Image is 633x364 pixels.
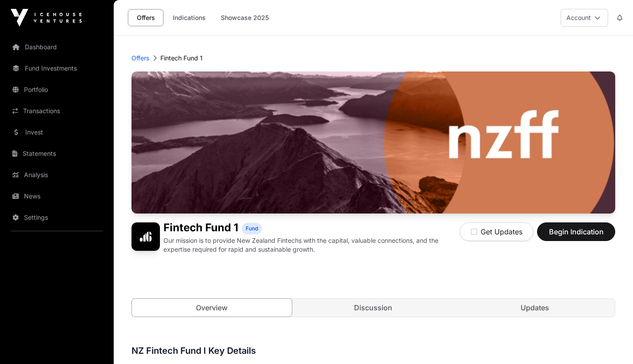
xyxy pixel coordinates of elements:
[163,236,460,254] p: Our mission is to provide New Zealand Fintechs with the capital, valuable connections, and the ex...
[131,298,292,317] a: Overview
[537,231,615,240] a: Begin Indication
[7,59,107,78] a: Fund Investments
[246,225,258,232] span: Fund
[167,9,211,26] a: Indications
[7,101,107,121] a: Transactions
[7,123,107,142] a: Invest
[537,222,615,241] button: Begin Indication
[7,37,107,57] a: Dashboard
[7,208,107,227] a: Settings
[160,54,203,63] p: Fintech Fund 1
[460,222,533,241] button: Get Updates
[7,144,107,163] a: Statements
[548,226,604,237] span: Begin Indication
[561,9,608,27] button: Account
[131,54,149,63] a: Offers
[215,9,275,26] a: Showcase 2025
[163,222,238,234] h1: Fintech Fund 1
[131,222,160,251] img: Fintech Fund 1
[7,80,107,99] a: Portfolio
[7,186,107,206] a: News
[294,299,454,317] a: Discussion
[132,299,615,317] nav: Tabs
[455,299,615,317] a: Updates
[131,71,615,214] img: Fintech Fund 1
[11,9,82,27] img: Icehouse Ventures Logo
[131,344,615,358] h3: NZ Fintech Fund I Key Details
[7,165,107,185] a: Analysis
[128,9,163,26] a: Offers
